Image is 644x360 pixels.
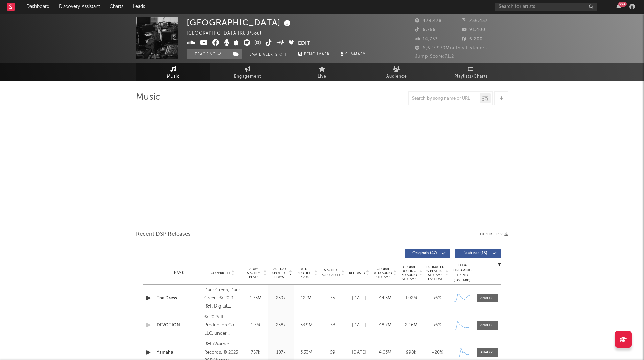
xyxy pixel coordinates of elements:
[426,265,444,281] span: Estimated % Playlist Streams Last Day
[321,295,344,302] div: 75
[157,270,201,275] div: Name
[374,322,396,329] div: 48.7M
[434,63,508,81] a: Playlists/Charts
[321,322,344,329] div: 78
[157,295,201,302] a: The Dress
[285,63,359,81] a: Live
[157,322,201,329] a: DEVOTION
[348,322,370,329] div: [DATE]
[234,72,261,81] span: Engagement
[374,349,396,356] div: 4.03M
[295,322,317,329] div: 33.9M
[298,39,310,48] button: Edit
[415,28,436,32] span: 6,756
[245,322,267,329] div: 1.7M
[245,349,267,356] div: 757k
[295,49,333,59] a: Benchmark
[245,295,267,302] div: 1.75M
[270,295,292,302] div: 239k
[426,349,448,356] div: ~ 20 %
[374,295,396,302] div: 44.3M
[321,349,344,356] div: 69
[480,232,508,236] button: Export CSV
[187,49,229,59] button: Tracking
[211,271,230,275] span: Copyright
[415,46,487,50] span: 6,627,939 Monthly Listeners
[295,295,317,302] div: 122M
[348,295,370,302] div: [DATE]
[374,267,392,279] span: Global ATD Audio Streams
[386,72,407,81] span: Audience
[400,295,422,302] div: 1.92M
[167,72,180,81] span: Music
[270,349,292,356] div: 107k
[270,267,288,279] span: Last Day Spotify Plays
[295,349,317,356] div: 3.33M
[204,313,241,338] div: © 2025 ILH Production Co. LLC, under exclusive license to Def Jam Recordings, a division of UMG R...
[136,63,210,81] a: Music
[321,268,341,278] span: Spotify Popularity
[187,17,292,28] div: [GEOGRAPHIC_DATA]
[400,349,422,356] div: 998k
[405,249,450,258] button: Originals(47)
[136,230,191,238] span: Recent DSP Releases
[345,52,365,56] span: Summary
[245,267,262,279] span: 7 Day Spotify Plays
[495,3,597,11] input: Search for artists
[246,49,291,59] button: Email AlertsOff
[426,295,448,302] div: <5%
[415,54,454,59] span: Jump Score: 71.2
[409,251,440,255] span: Originals ( 47 )
[270,322,292,329] div: 238k
[279,53,287,57] em: Off
[318,72,326,81] span: Live
[187,29,269,38] div: [GEOGRAPHIC_DATA] | R&B/Soul
[462,37,483,41] span: 6,200
[452,263,472,283] div: Global Streaming Trend (Last 60D)
[426,322,448,329] div: <5%
[210,63,285,81] a: Engagement
[304,50,330,59] span: Benchmark
[400,265,418,281] span: Global Rolling 7D Audio Streams
[455,249,501,258] button: Features(15)
[400,322,422,329] div: 2.46M
[462,19,488,23] span: 256,457
[157,349,201,356] a: Yamaha
[415,19,442,23] span: 479,478
[349,271,365,275] span: Released
[359,63,434,81] a: Audience
[409,96,480,101] input: Search by song name or URL
[348,349,370,356] div: [DATE]
[616,4,621,9] button: 99+
[415,37,438,41] span: 14,753
[460,251,491,255] span: Features ( 15 )
[295,267,313,279] span: ATD Spotify Plays
[618,2,627,7] div: 99 +
[337,49,369,59] button: Summary
[454,72,488,81] span: Playlists/Charts
[204,286,241,311] div: Dark Green, Dark Green, © 2021 R&R Digital, LLC/Warner Records Inc.
[462,28,485,32] span: 91,400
